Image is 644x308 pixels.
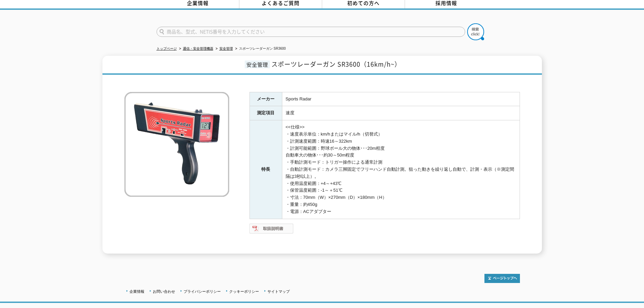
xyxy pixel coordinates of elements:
th: 測定項目 [249,106,282,120]
td: 速度 [282,106,520,120]
a: サイトマップ [267,289,290,293]
td: <<仕様>> ・速度表示単位：km/hまたはマイル/h（切替式） ・計測速度範囲：時速16～322km ・計測可能範囲：野球ボール大の物体･･･20m程度 自動車大の物体･･･約30～50m程度... [282,120,520,219]
li: スポーツレーダーガン SR3600 [234,45,286,52]
img: 取扱説明書 [249,223,294,234]
img: トップページへ [484,274,520,283]
img: スポーツレーダーガン SR3600 [124,92,229,197]
th: 特長 [249,120,282,219]
td: Sports Radar [282,92,520,106]
a: クッキーポリシー [229,289,259,293]
input: 商品名、型式、NETIS番号を入力してください [157,27,465,37]
span: スポーツレーダーガン SR3600（16km/h~） [271,60,401,69]
th: メーカー [249,92,282,106]
span: 安全管理 [245,61,270,68]
a: 通信・安全管理機器 [183,47,213,50]
a: 企業情報 [129,289,144,293]
a: 取扱説明書 [249,228,294,233]
img: btn_search.png [467,23,484,40]
a: お問い合わせ [153,289,175,293]
a: プライバシーポリシー [184,289,221,293]
a: トップページ [157,47,177,50]
a: 安全管理 [219,47,233,50]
